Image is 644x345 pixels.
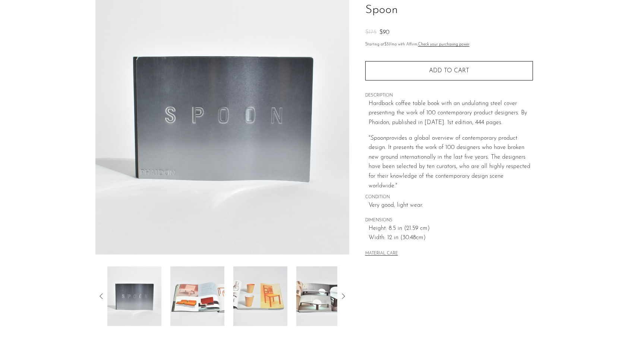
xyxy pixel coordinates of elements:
[365,92,533,99] span: DESCRIPTION
[233,266,287,326] img: Spoon
[370,135,386,141] em: Spoon
[369,99,533,128] p: Hardback coffee table book with an undulating steel cover presenting the work of 100 contemporary...
[369,134,533,191] p: " ﻿provides a global overview of contemporary product design. It presents the work of 100 designe...
[384,42,390,47] span: $31
[379,29,389,35] span: $90
[365,61,533,80] button: Add to cart
[365,29,376,35] span: $175
[418,42,470,47] a: Check your purchasing power - Learn more about Affirm Financing (opens in modal)
[365,217,533,224] span: DIMENSIONS
[365,41,533,48] p: Starting at /mo with Affirm.
[296,266,350,326] img: Spoon
[365,251,398,257] button: MATERIAL CARE
[429,68,469,74] span: Add to cart
[107,266,161,326] img: Spoon
[369,233,533,243] span: Width: 12 in (30.48cm)
[369,201,533,211] span: Very good; light wear.
[369,224,533,234] span: Height: 8.5 in (21.59 cm)
[365,194,533,201] span: CONDITION
[365,1,533,20] h1: Spoon
[170,266,224,326] img: Spoon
